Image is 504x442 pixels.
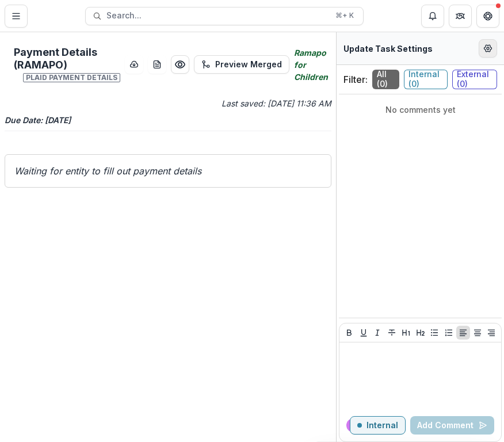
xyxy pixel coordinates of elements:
div: ⌘ + K [333,9,356,22]
button: Strike [385,326,399,340]
i: Ramapo for Children [294,47,328,83]
button: Align Right [484,326,498,340]
button: Align Left [456,326,470,340]
button: Edit Form Settings [479,39,497,58]
button: download-button [125,55,143,74]
button: Toggle Menu [5,5,28,28]
span: Internal ( 0 ) [404,70,448,89]
button: Bold [342,326,356,340]
button: Search... [85,7,364,25]
p: Filter: [343,73,368,86]
button: Notifications [421,5,444,28]
h2: Payment Details (RAMAPO) [14,46,120,83]
p: Last saved: [DATE] 11:36 AM [170,97,331,109]
i: Waiting for entity to fill out payment details [14,165,201,177]
p: Update Task Settings [343,43,433,55]
button: Bullet List [427,326,441,340]
span: All ( 0 ) [372,70,399,89]
button: Underline [357,326,371,340]
button: Heading 2 [414,326,427,340]
p: Due Date: [DATE] [5,114,331,126]
button: Align Center [471,326,484,340]
p: Internal [366,421,398,430]
span: Plaid payment details [23,73,120,82]
button: Add Comment [410,416,494,435]
button: Get Help [476,5,499,28]
button: Internal [350,416,406,435]
span: External ( 0 ) [452,70,497,89]
span: Search... [106,11,329,21]
p: No comments yet [343,104,497,116]
button: Partners [449,5,472,28]
button: Heading 1 [399,326,413,340]
button: download-word-button [148,55,166,74]
button: Italicize [371,326,384,340]
button: Preview Merged [194,55,289,74]
button: Ordered List [442,326,456,340]
button: Preview 047e93ff-9148-476d-a077-7b94df6a691c.pdf [171,55,189,74]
